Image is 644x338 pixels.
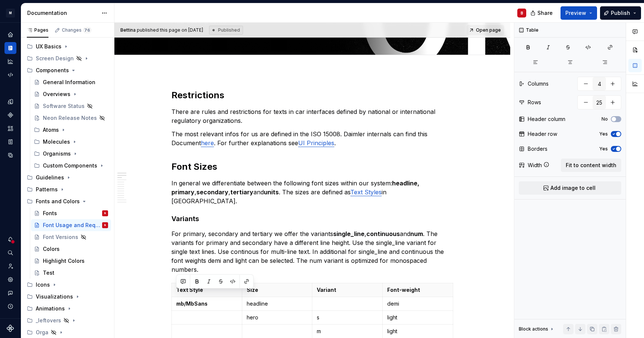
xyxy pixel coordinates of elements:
[4,287,16,299] button: Contact support
[31,267,111,279] a: Test
[27,27,48,33] div: Pages
[171,130,453,147] p: The most relevant infos for us are defined in the ISO 15008. Daimler internals can find this Docu...
[230,188,253,196] strong: tertiary
[171,214,453,223] h4: Variants
[43,269,54,277] div: Test
[333,230,364,237] strong: single_line
[566,162,616,169] span: Fit to content width
[4,109,16,121] a: Components
[36,281,50,288] div: Icons
[31,219,111,231] a: Font Usage and RequirementsB
[247,300,308,307] p: headline
[31,243,111,255] a: Colors
[4,55,16,67] a: Analytics
[519,324,555,334] div: Block actions
[31,76,111,88] a: General Information
[528,80,549,87] div: Columns
[120,27,203,33] span: published this page on [DATE]
[4,247,16,259] button: Search ⌘K
[24,172,111,184] div: Guidelines
[24,279,111,291] div: Icons
[31,231,111,243] a: Font Versions
[519,181,621,195] button: Add image to cell
[31,136,111,148] div: Molecules
[600,6,641,20] button: Publish
[104,221,106,229] div: B
[4,29,16,41] a: Home
[31,255,111,267] a: Highlight Colors
[561,6,597,20] button: Preview
[24,52,111,64] div: Screen Design
[201,139,214,147] a: here
[31,88,111,100] a: Overviews
[4,69,16,81] a: Code automation
[602,116,608,122] label: No
[387,328,448,335] p: light
[171,107,453,125] p: There are rules and restrictions for texts in car interfaces defined by national or international...
[43,233,78,241] div: Font Versions
[4,42,16,54] a: Documentation
[528,145,547,153] div: Borders
[24,184,111,195] div: Patterns
[36,305,65,312] div: Animations
[24,291,111,303] div: Visualizations
[521,10,523,16] div: B
[31,100,111,112] a: Software Status
[7,325,14,332] a: Supernova Logo
[350,188,382,196] a: Text Styles
[83,27,91,33] span: 76
[247,314,308,321] p: hero
[36,174,64,181] div: Guidelines
[387,286,448,294] p: Font-weight
[4,260,16,272] a: Invite team
[27,9,98,17] div: Documentation
[62,27,91,33] div: Changes
[599,131,608,137] label: Yes
[4,136,16,148] a: Storybook stories
[6,9,15,17] div: M
[31,112,111,124] a: Neon Release Notes
[43,162,97,169] div: Custom Components
[36,198,80,205] div: Fonts and Colors
[31,124,111,136] div: Atoms
[4,122,16,134] a: Assets
[43,245,60,253] div: Colors
[36,67,69,74] div: Components
[176,286,237,294] p: Text Style
[476,27,501,33] span: Open page
[410,230,423,237] strong: num
[4,96,16,108] a: Design tokens
[528,162,542,169] div: Width
[387,300,448,307] p: demi
[519,326,548,332] div: Block actions
[4,233,16,245] button: Notifications
[36,186,58,193] div: Patterns
[467,25,504,35] a: Open page
[43,126,59,134] div: Atoms
[171,161,453,173] h2: Font Sizes
[196,188,228,196] strong: secondary
[24,195,111,207] div: Fonts and Colors
[104,210,106,217] div: B
[31,207,111,219] a: FontsB
[298,139,334,147] a: UI Principles
[43,79,95,86] div: General Information
[247,286,308,294] p: Size
[317,314,378,321] p: s
[43,114,97,122] div: Neon Release Notes
[4,149,16,161] a: Data sources
[31,160,111,172] div: Custom Components
[120,27,136,33] span: Bettina
[537,9,553,17] span: Share
[171,229,453,274] p: For primary, secondary and tertiary we offer the variants , and . The variants for primary and se...
[43,257,85,265] div: Highlight Colors
[43,138,70,146] div: Molecules
[561,159,621,172] button: Fit to content width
